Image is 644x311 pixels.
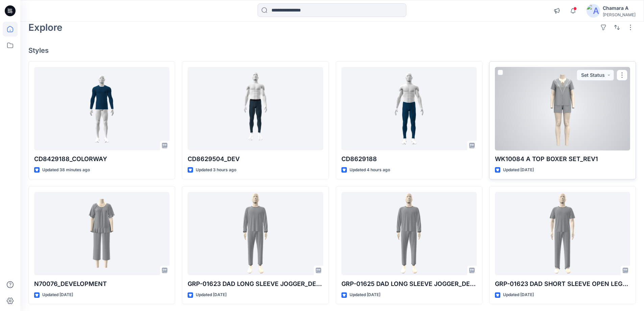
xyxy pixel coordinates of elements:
[28,22,63,33] h2: Explore
[196,291,226,298] p: Updated [DATE]
[188,192,323,275] a: GRP-01623 DAD LONG SLEEVE JOGGER_DEVEL0PMENT
[34,192,169,275] a: N70076_DEVELOPMENT
[341,192,477,275] a: GRP-01625 DAD LONG SLEEVE JOGGER_DEVEL0PMENT
[495,279,630,289] p: GRP-01623 DAD SHORT SLEEVE OPEN LEG_DEVELOPMENT
[188,67,323,151] a: CD8629504_DEV
[341,279,477,289] p: GRP-01625 DAD LONG SLEEVE JOGGER_DEVEL0PMENT
[587,4,600,18] img: avatar
[495,154,630,164] p: WK10084 A TOP BOXER SET_REV1
[188,279,323,289] p: GRP-01623 DAD LONG SLEEVE JOGGER_DEVEL0PMENT
[350,166,390,174] p: Updated 4 hours ago
[495,67,630,151] a: WK10084 A TOP BOXER SET_REV1
[34,154,169,164] p: CD8429188_COLORWAY
[503,291,534,298] p: Updated [DATE]
[350,291,380,298] p: Updated [DATE]
[341,154,477,164] p: CD8629188
[196,166,236,174] p: Updated 3 hours ago
[341,67,477,151] a: CD8629188
[503,166,534,174] p: Updated [DATE]
[495,192,630,275] a: GRP-01623 DAD SHORT SLEEVE OPEN LEG_DEVELOPMENT
[42,166,90,174] p: Updated 38 minutes ago
[28,46,636,54] h4: Styles
[603,12,636,17] div: [PERSON_NAME]
[603,4,636,12] div: Chamara A
[34,67,169,151] a: CD8429188_COLORWAY
[188,154,323,164] p: CD8629504_DEV
[42,291,73,298] p: Updated [DATE]
[34,279,169,289] p: N70076_DEVELOPMENT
